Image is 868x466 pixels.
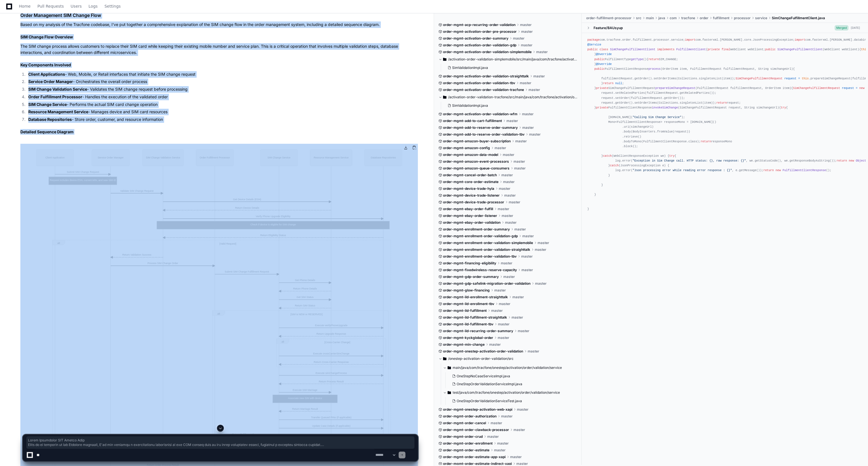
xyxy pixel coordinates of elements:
span: master [489,342,501,347]
svg: Directory [443,355,446,362]
span: master [520,81,531,85]
p: The SIM change process allows customers to replace their SIM card while keeping their existing mo... [20,43,418,56]
span: master [520,23,532,27]
span: master [521,43,532,47]
span: master [499,186,510,191]
span: master [495,146,506,150]
span: null [615,82,622,85]
span: Users [71,5,82,8]
span: return [763,169,774,172]
span: order-mgmt-glow-financing [443,288,490,293]
span: public [594,67,605,71]
span: order-mgmt-device-trade-listener [443,193,500,198]
span: master [535,247,546,252]
span: order-mgmt-acp-recurring-order-validation [443,23,515,27]
li: - Orchestrates the overall order process [27,79,418,85]
span: request [842,86,854,90]
span: new [849,159,854,162]
span: = [856,86,858,90]
span: FulfillmentClientResponse [783,169,826,172]
button: /activation-order-validation-simplemobile/src/main/java/com/tracfone/activation/order/validation/... [439,55,577,64]
span: OneStepOrderValidationServiceTest.java [457,399,522,403]
span: request [784,77,796,80]
span: prepareSimChangeRequest [655,86,695,90]
span: master [535,281,547,286]
button: /onestep-activation-order-validation/src [439,354,577,363]
span: test/java/com/tracfone/onestep/activation/order/validation/service [453,390,560,395]
svg: Directory [443,56,446,63]
span: "Json processing error while reading error response : {}" [633,169,732,172]
span: order-mgmt-enrollment-order-validation-simplemobile [443,241,533,245]
span: master [509,200,520,204]
span: invokeSimChange [652,106,678,109]
span: OneStepNoCaseServiceImpl.java [457,374,510,378]
li: - Validates the SIM change request before processing [27,86,418,93]
span: return [716,101,727,104]
span: new [775,169,781,172]
span: = [798,77,800,80]
span: master [501,261,512,265]
span: public [587,48,598,51]
svg: Directory [443,94,446,101]
span: order-mgmt-enrollment-order-validation-straighttalk [443,247,530,252]
li: - Manages device and SIM card resources [27,109,418,115]
span: master [503,180,515,184]
strong: Client Applications [28,72,65,77]
button: SimValidationImpl.java [445,102,574,110]
span: master [514,166,526,171]
span: master [499,302,510,306]
span: order-mgmt-enrollment-order-validation-tbv [443,254,517,259]
span: SimChangeFulfillmentClient [610,48,655,51]
strong: Resource Management Service [28,109,88,114]
button: OneStepOrderValidationServiceImpl.java [450,380,574,388]
span: order-mgmt-amazon-data-model [443,153,498,157]
span: master [522,234,534,238]
span: master [536,50,548,54]
strong: Service Order Manager [28,79,73,84]
span: order-mgmt-device-trade-processor [443,200,504,204]
span: this [861,48,868,51]
span: master [498,336,509,340]
span: this [802,77,809,80]
span: master [501,173,513,177]
span: SimChangeFulfillmentRequest [793,86,840,90]
span: order-mgmt-activation-order-validation-gdp [443,43,516,47]
span: master [514,227,526,232]
span: order-mgmt-kyckglobal-order [443,336,493,340]
span: master [521,29,533,34]
span: order-mgmt-core-order-estimate [443,180,499,184]
span: master [522,125,534,130]
span: private [596,86,608,90]
span: order-mgmt-order-cancel [443,421,486,425]
span: (WebClient webClient) [823,48,859,51]
button: SimValidationImpl.java [445,64,574,72]
span: /onestep-activation-order-validation/src [448,356,514,361]
button: OneStepOrderValidationServiceTest.java [450,397,574,405]
span: master [521,254,533,259]
span: order-mgmt-device-trade-hyla [443,186,494,191]
span: service [755,16,767,20]
span: master [491,308,503,313]
li: - Store order, customer, and resource information [27,116,418,123]
span: order-mgmt-activation-order-validation-wfm [443,112,517,116]
span: master [491,421,502,425]
span: private [596,106,608,109]
strong: SIM Change Service [28,102,67,107]
span: master [538,241,549,245]
h1: Order Management SIM Change Flow [20,12,418,19]
span: order-mgmt-ild-enrollment-tbv [443,302,494,306]
span: "Exception in Sim Change call. HTTP status: {}, raw response: {}" [633,159,746,162]
span: order-mgmt-ild-fulfillment [443,308,487,313]
span: SimChangeFulfillmentClient.java [772,16,825,20]
h2: Key Components Involved [20,62,418,68]
span: master [498,207,509,211]
span: master [522,112,534,116]
span: order-mgmt-min-change [443,342,485,347]
span: try [669,154,674,158]
strong: SIM Change Validation Service [28,87,87,92]
button: /activation-order-validation-tracfone/src/main/java/com/tracfone/activation/order/validation/trac... [439,93,577,102]
span: () [643,58,646,61]
span: master [528,349,539,354]
span: private [708,48,720,51]
span: order-mgmt-add-to-cart-fulfillment [443,119,502,123]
